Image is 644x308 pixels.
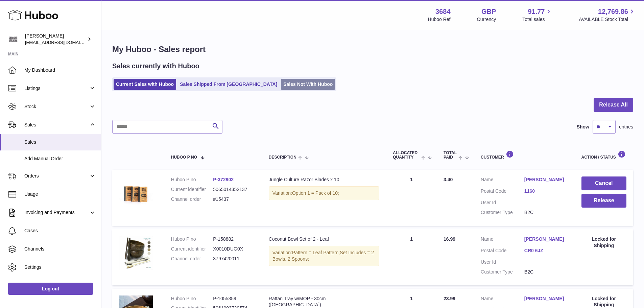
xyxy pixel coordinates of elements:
[171,295,213,302] dt: Huboo P no
[481,150,568,160] div: Customer
[213,246,255,252] dd: X0010DUG0X
[428,16,451,23] div: Huboo Ref
[444,296,455,301] span: 23.99
[581,194,626,208] button: Release
[386,170,437,226] td: 1
[581,176,626,190] button: Cancel
[171,256,213,262] dt: Channel order
[581,150,626,160] div: Action / Status
[481,176,524,185] dt: Name
[481,295,524,304] dt: Name
[213,177,234,182] a: P-372902
[8,34,18,44] img: theinternationalventure@gmail.com
[24,103,89,110] span: Stock
[213,256,255,262] dd: 3797420011
[524,209,568,216] dd: B2C
[444,236,455,242] span: 16.99
[24,156,96,162] span: Add Manual Order
[171,176,213,183] dt: Huboo P no
[477,16,496,23] div: Currency
[24,122,89,128] span: Sales
[386,229,437,285] td: 1
[444,151,457,160] span: Total paid
[481,199,524,206] dt: User Id
[522,16,552,23] span: Total sales
[24,228,96,234] span: Cases
[269,186,379,200] div: Variation:
[171,186,213,193] dt: Current identifier
[213,186,255,193] dd: 5065014352137
[594,98,633,112] button: Release All
[281,79,335,90] a: Sales Not With Huboo
[481,269,524,275] dt: Customer Type
[481,259,524,265] dt: User Id
[24,173,89,179] span: Orders
[577,124,589,130] label: Show
[524,269,568,275] dd: B2C
[269,176,379,183] div: Jungle Culture Razor Blades x 10
[171,155,197,160] span: Huboo P no
[269,246,379,266] div: Variation:
[213,236,255,242] dd: P-158882
[24,85,89,92] span: Listings
[524,247,568,254] a: CR0 6JZ
[25,40,99,45] span: [EMAIL_ADDRESS][DOMAIN_NAME]
[24,264,96,270] span: Settings
[481,7,496,16] strong: GBP
[24,139,96,145] span: Sales
[213,295,255,302] dd: P-1055359
[24,246,96,252] span: Channels
[213,196,255,203] dd: #15437
[619,124,633,130] span: entries
[598,7,628,16] span: 12,769.86
[579,7,636,23] a: 12,769.86 AVAILABLE Stock Total
[528,7,545,16] span: 91.77
[524,295,568,302] a: [PERSON_NAME]
[579,16,636,23] span: AVAILABLE Stock Total
[581,236,626,249] div: Locked for Shipping
[435,7,451,16] strong: 3684
[393,151,420,160] span: ALLOCATED Quantity
[24,191,96,197] span: Usage
[292,250,340,255] span: Pattern = Leaf Pattern;
[112,62,199,71] h2: Sales currently with Huboo
[171,246,213,252] dt: Current identifier
[114,79,176,90] a: Current Sales with Huboo
[171,236,213,242] dt: Huboo P no
[481,247,524,256] dt: Postal Code
[119,176,153,210] img: 36841753442039.jpg
[171,196,213,203] dt: Channel order
[524,176,568,183] a: [PERSON_NAME]
[24,209,89,216] span: Invoicing and Payments
[177,79,280,90] a: Sales Shipped From [GEOGRAPHIC_DATA]
[522,7,552,23] a: 91.77 Total sales
[25,33,86,46] div: [PERSON_NAME]
[524,236,568,242] a: [PERSON_NAME]
[24,67,96,73] span: My Dashboard
[8,283,93,295] a: Log out
[444,177,453,182] span: 3.40
[524,188,568,194] a: 1160
[481,188,524,196] dt: Postal Code
[292,190,339,196] span: Option 1 = Pack of 10;
[481,236,524,244] dt: Name
[269,155,296,160] span: Description
[272,250,374,262] span: Set Includes = 2 Bowls, 2 Spoons;
[112,44,633,55] h1: My Huboo - Sales report
[119,236,153,270] img: $_57.JPG
[481,209,524,216] dt: Customer Type
[269,236,379,242] div: Coconut Bowl Set of 2 - Leaf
